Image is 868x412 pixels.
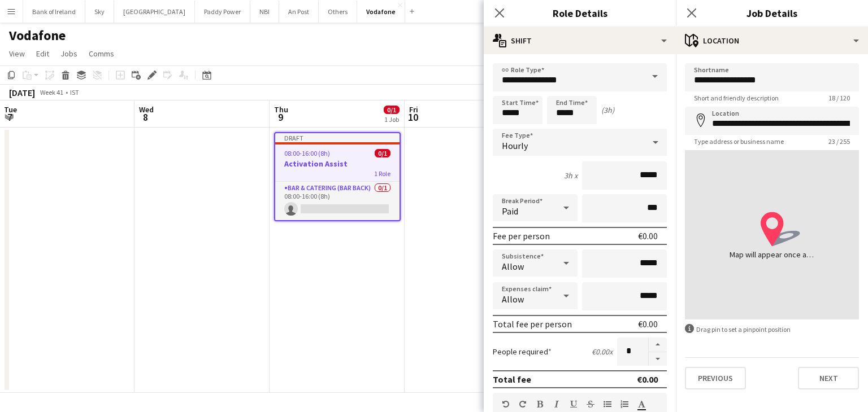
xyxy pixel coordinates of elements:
span: Comms [89,49,114,59]
div: Drag pin to set a pinpoint position [685,324,859,335]
div: 3h x [564,170,578,181]
button: Undo [502,400,510,409]
span: 9 [272,111,288,124]
a: Edit [32,46,54,61]
span: 10 [407,111,418,124]
button: Next [798,367,859,389]
div: €0.00 x [592,347,613,357]
button: Text Color [637,400,645,409]
app-job-card: Draft08:00-16:00 (8h)0/1Activation Assist1 RoleBar & Catering (Bar Back)0/108:00-16:00 (8h) [274,132,401,221]
button: NBI [250,1,279,23]
button: Increase [649,338,667,352]
span: Type address or business name [685,137,793,146]
span: Allow [502,261,524,272]
span: Hourly [502,140,528,151]
label: People required [493,347,552,357]
span: Thu [274,104,288,115]
a: Jobs [56,46,82,61]
a: View [5,46,29,61]
div: [DATE] [9,87,35,98]
button: Italic [553,400,561,409]
button: Vodafone [357,1,405,23]
button: [GEOGRAPHIC_DATA] [114,1,195,23]
div: Fee per person [493,230,550,242]
button: Sky [85,1,114,23]
button: Paddy Power [195,1,250,23]
button: Strikethrough [587,400,594,409]
span: 7 [2,111,17,124]
span: 08:00-16:00 (8h) [284,149,330,157]
h3: Activation Assist [275,159,400,169]
div: Draft [275,133,400,142]
div: Total fee per person [493,318,572,330]
span: Fri [409,104,418,115]
h3: Role Details [484,6,676,20]
button: Bold [536,400,544,409]
div: (3h) [601,105,614,115]
span: Wed [139,104,154,115]
app-card-role: Bar & Catering (Bar Back)0/108:00-16:00 (8h) [275,182,400,220]
span: 8 [137,111,154,124]
span: 18 / 120 [819,94,859,102]
div: Location [676,27,868,54]
div: Shift [484,27,676,54]
span: Tue [4,104,17,115]
div: Map will appear once address has been added [730,249,814,260]
span: 0/1 [384,106,400,114]
div: Total fee [493,374,531,385]
span: Short and friendly description [685,94,788,102]
button: Unordered List [604,400,611,409]
span: View [9,49,25,59]
button: Bank of Ireland [23,1,85,23]
div: €0.00 [637,374,658,385]
button: An Post [279,1,319,23]
span: 23 / 255 [819,137,859,146]
span: 0/1 [375,149,390,157]
button: Redo [519,400,527,409]
h1: Vodafone [9,27,66,44]
button: Previous [685,367,746,389]
div: IST [70,88,79,97]
div: €0.00 [638,318,658,330]
span: Paid [502,205,518,217]
span: Edit [36,49,49,59]
h3: Job Details [676,6,868,20]
span: Allow [502,293,524,305]
a: Comms [84,46,119,61]
div: 1 Job [384,115,399,124]
div: €0.00 [638,230,658,242]
button: Others [319,1,357,23]
button: Ordered List [620,400,628,409]
span: 1 Role [374,169,390,178]
span: Jobs [60,49,77,59]
button: Underline [570,400,578,409]
button: Decrease [649,352,667,366]
span: Week 41 [37,88,66,97]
